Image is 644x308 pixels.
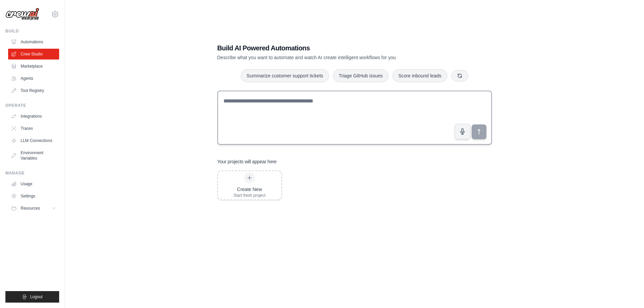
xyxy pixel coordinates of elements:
[8,49,59,60] a: Crew Studio
[451,70,468,81] button: Get new suggestions
[217,158,277,165] h3: Your projects will appear here
[30,294,43,300] span: Logout
[5,8,39,21] img: Logo
[217,54,445,61] p: Describe what you want to automate and watch AI create intelligent workflows for you
[8,73,59,84] a: Agents
[234,193,266,198] div: Start fresh project
[610,276,644,308] iframe: Chat Widget
[8,191,59,202] a: Settings
[5,291,59,303] button: Logout
[5,103,59,108] div: Operate
[8,111,59,122] a: Integrations
[8,179,59,189] a: Usage
[333,69,388,82] button: Triage GitHub issues
[392,69,447,82] button: Score inbound leads
[241,69,329,82] button: Summarize customer support tickets
[8,61,59,72] a: Marketplace
[21,206,40,211] span: Resources
[5,28,59,34] div: Build
[234,186,266,193] div: Create New
[8,37,59,47] a: Automations
[8,147,59,164] a: Environment Variables
[5,170,59,176] div: Manage
[217,43,445,53] h1: Build AI Powered Automations
[8,135,59,146] a: LLM Connections
[8,123,59,134] a: Traces
[455,124,470,139] button: Click to speak your automation idea
[8,85,59,96] a: Tool Registry
[8,203,59,214] button: Resources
